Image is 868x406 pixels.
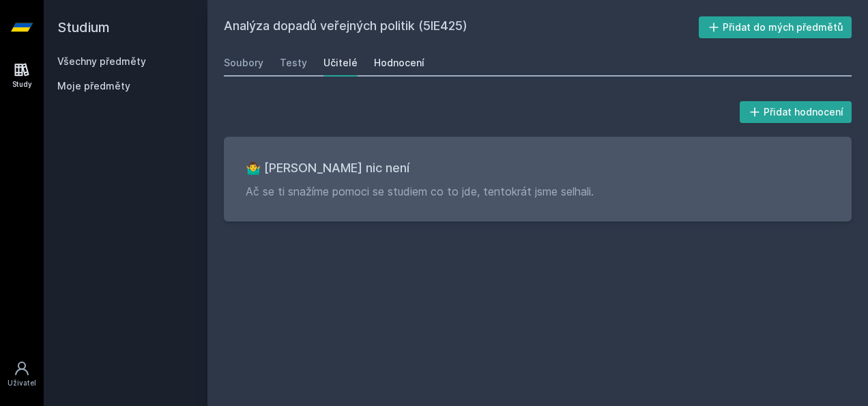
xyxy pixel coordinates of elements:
a: Hodnocení [374,49,424,77]
div: Učitelé [323,56,358,70]
button: Přidat hodnocení [740,101,852,123]
a: Soubory [224,49,263,77]
div: Uživatel [8,378,36,388]
a: Testy [280,49,307,77]
a: Všechny předměty [57,55,146,67]
a: Učitelé [323,49,358,77]
h2: Analýza dopadů veřejných politik (5IE425) [224,16,699,38]
span: Moje předměty [57,79,130,93]
p: Ač se ti snažíme pomoci se studiem co to jde, tentokrát jsme selhali. [246,183,830,200]
button: Přidat do mých předmětů [699,16,852,38]
a: Uživatel [3,353,41,395]
div: Testy [280,56,307,70]
div: Soubory [224,56,263,70]
div: Hodnocení [374,56,424,70]
a: Study [3,55,41,96]
h3: 🤷‍♂️ [PERSON_NAME] nic není [246,159,830,178]
div: Study [12,79,32,90]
